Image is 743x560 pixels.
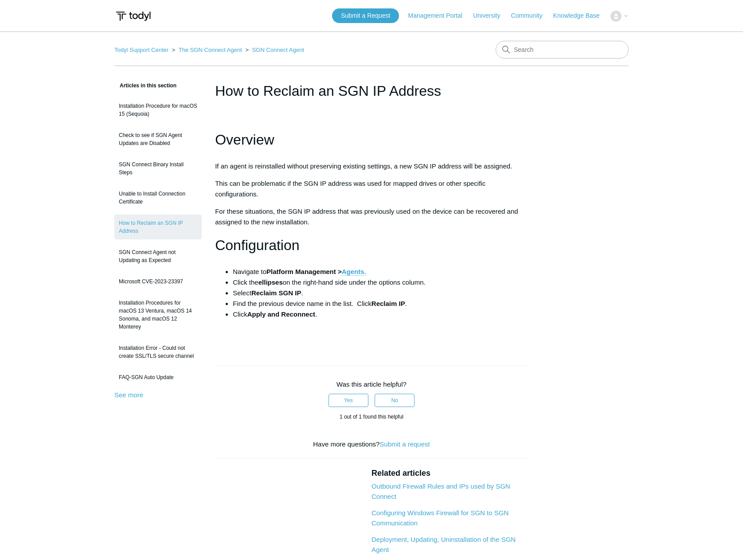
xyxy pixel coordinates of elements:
button: This article was not helpful [375,394,415,407]
h2: Related articles [371,467,528,479]
strong: Platform Management > [266,268,366,276]
strong: Reclaim IP [371,300,405,307]
a: University [473,11,509,20]
strong: ellipses [258,278,283,286]
a: Todyl Support Center [114,47,168,53]
li: Navigate to [233,266,528,277]
a: Outbound Firewall Rules and IPs used by SGN Connect [371,482,510,500]
a: Microsoft CVE-2023-23397 [114,273,202,290]
a: Submit a request [379,440,430,448]
li: Todyl Support Center [114,47,170,53]
li: Find the previous device name in the list. Click . [233,298,528,309]
a: Community [511,11,551,20]
h1: Overview [215,129,528,151]
span: 1 out of 1 found this helpful [340,414,403,420]
input: Search [496,41,629,59]
a: SGN Connect Binary Install Steps [114,156,202,181]
strong: Apply and Reconnect [247,310,315,318]
a: Unable to Install Connection Certificate [114,185,202,210]
a: Check to see if SGN Agent Updates are Disabled [114,127,202,152]
li: Click . [233,309,528,320]
li: SGN Connect Agent [243,47,304,53]
a: FAQ-SGN Auto Update [114,369,202,386]
strong: Reclaim SGN IP [251,289,301,297]
p: This can be problematic if the SGN IP address was used for mapped drives or other specific config... [215,178,528,200]
a: Installation Procedure for macOS 15 (Sequoia) [114,98,202,122]
a: Submit a Request [332,8,399,23]
li: Select . [233,288,528,298]
h1: How to Reclaim an SGN IP Address [215,80,528,102]
a: SGN Connect Agent [252,47,304,53]
a: SGN Connect Agent not Updating as Expected [114,244,202,269]
a: Installation Procedures for macOS 13 Ventura, macOS 14 Sonoma, and macOS 12 Monterey [114,294,202,335]
p: If an agent is reinstalled without preserving existing settings, a new SGN IP address will be ass... [215,161,528,172]
a: Configuring Windows Firewall for SGN to SGN Communication [371,509,508,527]
button: This article was helpful [328,394,368,407]
span: Was this article helpful? [336,380,407,388]
div: Have more questions? [215,439,528,450]
span: Articles in this section [114,82,176,89]
h1: Configuration [215,234,528,257]
img: Todyl Support Center Help Center home page [114,8,152,24]
li: Click the on the right-hand side under the options column. [233,277,528,288]
a: The SGN Connect Agent [179,47,242,53]
a: Knowledge Base [553,11,609,20]
a: Agents. [342,268,366,276]
a: Installation Error - Could not create SSL/TLS secure channel [114,340,202,364]
a: Management Portal [408,11,471,20]
p: For these situations, the SGN IP address that was previously used on the device can be recovered ... [215,206,528,227]
a: See more [114,391,143,399]
a: How to Reclaim an SGN IP Address [114,215,202,239]
li: The SGN Connect Agent [170,47,244,53]
a: Deployment, Updating, Uninstallation of the SGN Agent [371,536,516,553]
